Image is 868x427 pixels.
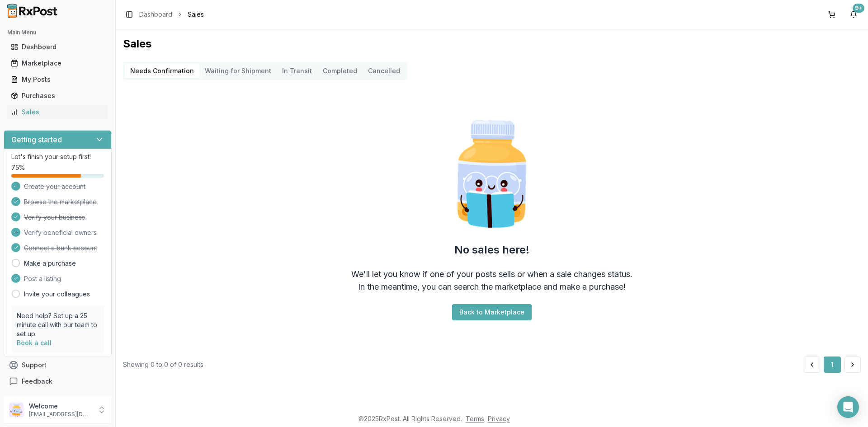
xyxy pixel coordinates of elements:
div: Showing 0 to 0 of 0 results [123,360,203,369]
span: Sales [188,10,204,19]
button: Purchases [4,89,112,103]
span: Post a listing [24,274,61,283]
button: Feedback [4,373,112,389]
span: Verify your business [24,213,85,222]
h3: Getting started [11,134,62,145]
div: Sales [11,108,104,117]
a: Marketplace [7,55,108,71]
p: Need help? Set up a 25 minute call with our team to set up. [17,311,99,338]
button: 1 [824,357,841,373]
button: Cancelled [363,64,406,78]
div: Purchases [11,91,104,100]
span: Feedback [22,377,52,386]
div: Marketplace [11,59,104,68]
span: Browse the marketplace [24,197,97,206]
span: Connect a bank account [24,244,97,253]
p: Welcome [29,402,92,411]
a: Dashboard [139,10,172,19]
a: Make a purchase [24,259,76,268]
span: Create your account [24,182,85,191]
button: 9+ [846,7,861,22]
span: 75 % [11,163,25,172]
a: Privacy [488,415,510,422]
img: Smart Pill Bottle [434,116,550,232]
div: 9+ [853,4,864,13]
div: Dashboard [11,42,104,52]
a: Book a call [17,339,52,347]
h2: Main Menu [7,29,108,36]
a: Sales [7,104,108,120]
button: Support [4,357,112,373]
button: Dashboard [4,40,112,54]
a: Purchases [7,88,108,104]
button: Needs Confirmation [125,64,199,78]
p: Let's finish your setup first! [11,152,104,161]
nav: breadcrumb [139,10,204,19]
a: Terms [466,415,484,422]
button: Back to Marketplace [452,304,532,320]
button: Marketplace [4,56,112,70]
div: We'll let you know if one of your posts sells or when a sale changes status. [351,268,632,281]
a: Invite your colleagues [24,290,90,299]
div: My Posts [11,75,104,84]
span: Verify beneficial owners [24,228,97,237]
button: My Posts [4,72,112,87]
a: Dashboard [7,39,108,55]
button: Completed [317,64,363,78]
h1: Sales [123,37,861,51]
div: Open Intercom Messenger [837,396,859,418]
a: My Posts [7,71,108,88]
img: RxPost Logo [4,4,61,18]
img: User avatar [9,403,24,417]
button: Sales [4,105,112,119]
h2: No sales here! [454,243,529,257]
p: [EMAIL_ADDRESS][DOMAIN_NAME] [29,411,92,418]
button: Waiting for Shipment [199,64,277,78]
button: In Transit [277,64,317,78]
div: In the meantime, you can search the marketplace and make a purchase! [358,281,626,293]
